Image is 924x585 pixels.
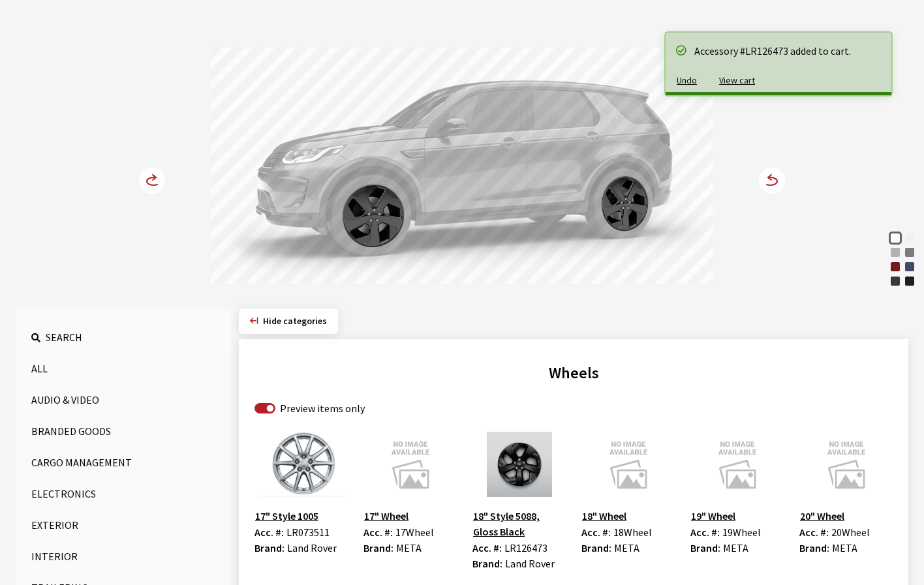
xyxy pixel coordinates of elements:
[254,432,348,497] img: Image for 17&quot; Style 1005
[287,541,337,554] span: Land Rover
[581,524,611,540] label: Acc. #:
[690,507,736,524] button: 19" Wheel
[239,308,338,334] button: Hide categories
[889,232,902,245] div: Ostuni Pearl White
[254,507,319,524] button: 17" Style 1005
[889,246,902,259] div: Hakuba Silver
[690,432,784,497] img: Image for 19&quot; Wheel
[903,275,916,288] div: Santorini Black
[889,260,902,273] div: Firenze Red
[903,260,916,273] div: Varesine Blue
[31,418,215,444] button: Branded Goods
[31,512,215,538] button: Exterior
[31,449,215,475] button: Cargo Management
[903,246,916,259] div: Eiger Grey
[363,540,393,556] label: Brand:
[286,526,330,539] span: LR073511
[903,232,916,245] div: Fuji White
[831,526,870,539] span: 20Wheel
[472,432,566,497] img: Image for 18&quot; Style 5088, Gloss Black
[254,524,284,540] label: Acc. #:
[581,540,611,556] label: Brand:
[472,507,566,540] button: 18" Style 5088, Gloss Black
[363,432,457,497] img: Image for 17&quot; Wheel
[396,541,422,554] span: META
[280,400,365,416] label: Preview items only
[722,526,761,539] span: 19Wheel
[472,556,502,571] label: Brand:
[31,543,215,569] button: Interior
[581,432,675,497] img: Image for 18&quot; Wheel
[799,540,829,556] label: Brand:
[666,69,708,92] button: Undo
[799,524,829,540] label: Acc. #:
[889,275,902,288] div: Carpathian Grey
[504,541,547,554] span: LR126473
[723,541,748,554] span: META
[694,43,878,59] div: Accessory #LR126473 added to cart.
[708,69,766,92] button: View cart
[799,507,845,524] button: 20" Wheel
[832,541,857,554] span: META
[799,432,893,497] img: Image for 20&quot; Wheel
[395,526,434,539] span: 17Wheel
[614,541,639,554] span: META
[581,507,627,524] button: 18" Wheel
[363,524,393,540] label: Acc. #:
[263,315,327,327] span: Click to hide category section.
[31,387,215,413] button: Audio & Video
[690,524,720,540] label: Acc. #:
[46,331,82,344] span: Search
[31,355,215,382] button: All
[254,540,285,556] label: Brand:
[363,507,409,524] button: 17" Wheel
[613,526,652,539] span: 18Wheel
[472,540,502,556] label: Acc. #:
[690,540,720,556] label: Brand:
[254,361,893,385] h2: Wheels
[31,481,215,507] button: Electronics
[505,557,555,570] span: Land Rover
